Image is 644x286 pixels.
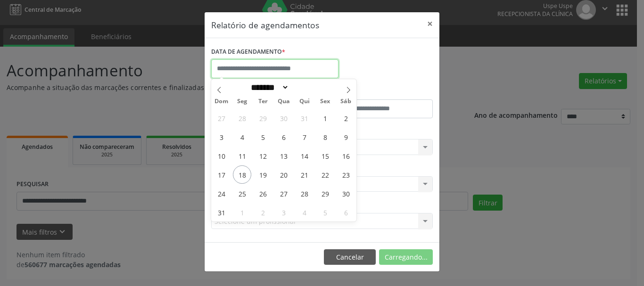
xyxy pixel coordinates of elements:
span: Sáb [336,98,356,105]
span: Julho 29, 2025 [254,109,272,127]
input: Year [289,82,320,92]
button: Carregando... [379,249,433,265]
span: Agosto 28, 2025 [295,184,314,203]
span: Agosto 4, 2025 [233,128,251,146]
span: Agosto 12, 2025 [254,147,272,165]
span: Agosto 19, 2025 [254,165,272,184]
span: Setembro 1, 2025 [233,203,251,221]
span: Agosto 5, 2025 [254,128,272,146]
span: Agosto 17, 2025 [212,165,231,184]
span: Agosto 27, 2025 [274,184,293,203]
span: Agosto 22, 2025 [316,165,334,184]
span: Agosto 1, 2025 [316,109,334,127]
span: Agosto 21, 2025 [295,165,314,184]
span: Agosto 25, 2025 [233,184,251,203]
button: Close [421,12,439,35]
span: Setembro 3, 2025 [274,203,293,221]
span: Agosto 30, 2025 [337,184,355,203]
span: Julho 30, 2025 [274,109,293,127]
span: Agosto 20, 2025 [274,165,293,184]
span: Agosto 16, 2025 [337,147,355,165]
span: Agosto 3, 2025 [212,128,231,146]
span: Agosto 9, 2025 [337,128,355,146]
span: Agosto 7, 2025 [295,128,314,146]
span: Sex [315,98,336,105]
span: Julho 28, 2025 [233,109,251,127]
span: Setembro 6, 2025 [337,203,355,221]
span: Qua [273,98,294,105]
label: DATA DE AGENDAMENTO [211,45,285,59]
select: Month [248,82,289,92]
span: Agosto 24, 2025 [212,184,231,203]
span: Dom [211,98,232,105]
span: Setembro 2, 2025 [254,203,272,221]
span: Setembro 5, 2025 [316,203,334,221]
span: Agosto 15, 2025 [316,147,334,165]
span: Agosto 31, 2025 [212,203,231,221]
span: Seg [232,98,253,105]
span: Agosto 6, 2025 [274,128,293,146]
label: ATÉ [324,85,433,99]
span: Agosto 14, 2025 [295,147,314,165]
span: Qui [294,98,315,105]
span: Agosto 10, 2025 [212,147,231,165]
span: Julho 27, 2025 [212,109,231,127]
span: Agosto 8, 2025 [316,128,334,146]
span: Agosto 18, 2025 [233,165,251,184]
span: Agosto 23, 2025 [337,165,355,184]
h5: Relatório de agendamentos [211,19,319,31]
span: Julho 31, 2025 [295,109,314,127]
span: Setembro 4, 2025 [295,203,314,221]
span: Ter [253,98,273,105]
span: Agosto 13, 2025 [274,147,293,165]
span: Agosto 26, 2025 [254,184,272,203]
span: Agosto 29, 2025 [316,184,334,203]
span: Agosto 11, 2025 [233,147,251,165]
button: Cancelar [324,249,376,265]
span: Agosto 2, 2025 [337,109,355,127]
